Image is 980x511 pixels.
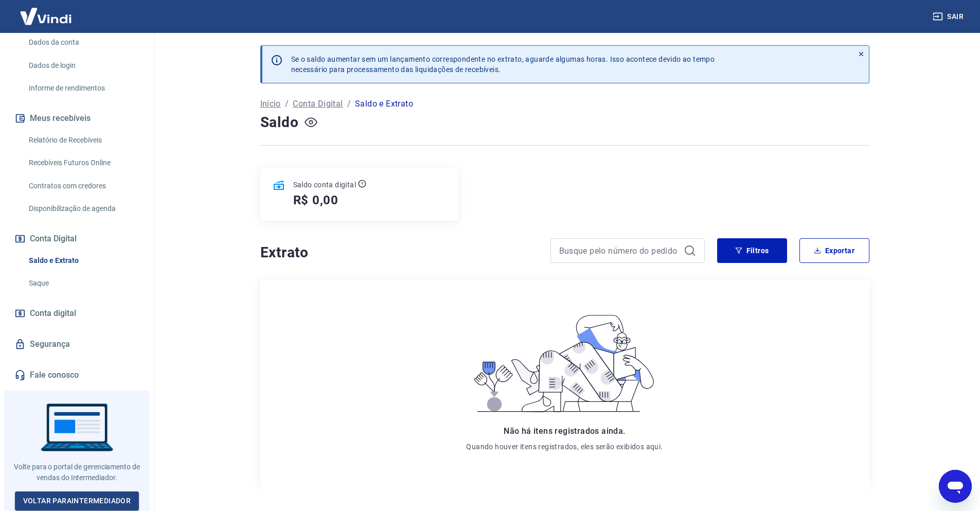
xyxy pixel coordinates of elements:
h4: Extrato [260,242,538,263]
a: Informe de rendimentos [25,78,141,99]
a: Recebíveis Futuros Online [25,152,141,173]
p: Se o saldo aumentar sem um lançamento correspondente no extrato, aguarde algumas horas. Isso acon... [291,54,715,75]
a: Dados da conta [25,32,141,53]
button: Sair [931,7,968,26]
a: Início [260,98,281,110]
p: Quando houver itens registrados, eles serão exibidos aqui. [466,442,663,452]
a: Contratos com credores [25,175,141,197]
a: Conta Digital [293,98,343,110]
h4: Saldo [260,112,299,133]
h5: R$ 0,00 [293,192,339,208]
span: Conta digital [30,306,76,321]
button: Exportar [799,238,869,263]
p: / [347,98,351,110]
button: Meus recebíveis [12,107,141,130]
p: Saldo conta digital [293,180,357,190]
a: Saque [25,273,141,294]
a: Saldo e Extrato [25,250,141,271]
button: Filtros [717,238,787,263]
a: Disponibilização de agenda [25,198,141,219]
a: Fale conosco [12,364,141,386]
button: Conta Digital [12,227,141,250]
input: Busque pelo número do pedido [559,243,680,258]
p: Saldo e Extrato [355,98,413,110]
a: Voltar paraIntermediador [15,491,139,510]
a: Dados de login [25,55,141,76]
iframe: Botão para abrir a janela de mensagens [939,470,972,503]
a: Relatório de Recebíveis [25,130,141,151]
a: Segurança [12,333,141,356]
a: Conta digital [12,302,141,325]
p: / [285,98,289,110]
span: Não há itens registrados ainda. [504,426,625,436]
img: Vindi [12,1,79,32]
